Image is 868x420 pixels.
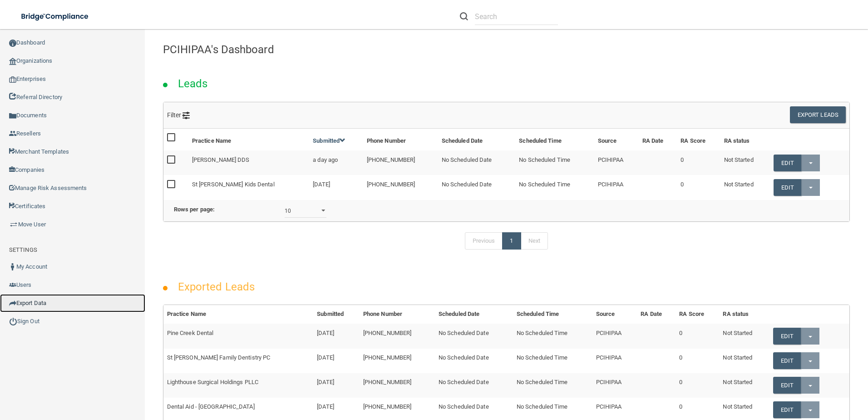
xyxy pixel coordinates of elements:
td: 0 [677,175,720,199]
td: St [PERSON_NAME] Kids Dental [188,175,309,199]
td: PCIHIPAA [594,175,639,199]
th: Source [592,305,637,324]
img: icon-export.b9366987.png [9,300,16,307]
td: [PHONE_NUMBER] [363,150,438,175]
span: Filter [167,111,190,119]
th: Phone Number [363,129,438,150]
a: Edit [773,352,801,369]
h4: PCIHIPAA's Dashboard [163,44,850,55]
b: Rows per page: [174,206,215,213]
th: Source [594,129,639,150]
img: icon-users.e205127d.png [9,281,16,289]
th: Scheduled Time [515,129,594,150]
td: [PHONE_NUMBER] [360,349,435,373]
img: briefcase.64adab9b.png [9,220,18,229]
td: PCIHIPAA [592,349,637,373]
td: 0 [676,324,719,348]
td: [PHONE_NUMBER] [363,175,438,199]
a: Edit [773,377,801,394]
a: Edit [774,179,801,196]
td: a day ago [309,150,363,175]
th: RA Date [637,305,676,324]
td: [DATE] [313,373,360,398]
th: RA status [719,305,769,324]
img: ic_power_dark.7ecde6b1.png [9,317,17,325]
td: Not Started [720,150,770,175]
th: Scheduled Date [435,305,513,324]
td: [PERSON_NAME] DDS [188,150,309,175]
td: 0 [676,373,719,398]
a: Previous [465,232,503,250]
button: Export Leads [790,106,846,123]
h2: Leads [169,71,217,96]
td: No Scheduled Date [435,324,513,348]
td: 0 [677,150,720,175]
td: PCIHIPAA [592,324,637,348]
a: Next [521,232,548,250]
td: St [PERSON_NAME] Family Dentistry PC [163,349,314,373]
img: ic_dashboard_dark.d01f4a41.png [9,40,16,47]
input: Search [475,8,558,25]
td: No Scheduled Time [513,349,592,373]
td: [PHONE_NUMBER] [360,324,435,348]
td: No Scheduled Date [435,349,513,373]
td: PCIHIPAA [592,373,637,398]
td: Not Started [719,373,769,398]
h2: Exported Leads [169,274,264,300]
img: bridge_compliance_login_screen.278c3ca4.svg [14,7,97,26]
a: Edit [774,155,801,171]
img: ic_reseller.de258add.png [9,130,16,137]
img: icon-filter@2x.21656d0b.png [182,112,190,119]
th: RA Date [639,129,677,150]
td: No Scheduled Time [515,175,594,199]
a: 1 [502,232,521,250]
td: Not Started [720,175,770,199]
td: 0 [676,349,719,373]
td: No Scheduled Time [513,373,592,398]
img: icon-documents.8dae5593.png [9,112,16,120]
td: No Scheduled Date [438,150,516,175]
td: No Scheduled Date [438,175,516,199]
th: Phone Number [360,305,435,324]
td: Pine Creek Dental [163,324,314,348]
td: No Scheduled Time [513,324,592,348]
th: Scheduled Time [513,305,592,324]
a: Submitted [313,137,345,144]
a: Edit [773,401,801,418]
td: [DATE] [313,349,360,373]
img: ic_user_dark.df1a06c3.png [9,263,16,270]
td: Not Started [719,349,769,373]
th: Practice Name [188,129,309,150]
th: RA Score [676,305,719,324]
td: No Scheduled Time [515,150,594,175]
a: Edit [773,328,801,345]
td: No Scheduled Date [435,373,513,398]
th: Practice Name [163,305,314,324]
img: ic-search.3b580494.png [460,12,468,20]
td: [DATE] [313,324,360,348]
td: [PHONE_NUMBER] [360,373,435,398]
th: RA status [720,129,770,150]
label: SETTINGS [9,245,37,255]
img: organization-icon.f8decf85.png [9,58,16,65]
td: Not Started [719,324,769,348]
td: [DATE] [309,175,363,199]
img: enterprise.0d942306.png [9,76,16,83]
th: Submitted [313,305,360,324]
td: PCIHIPAA [594,150,639,175]
td: Lighthouse Surgical Holdings PLLC [163,373,314,398]
th: Scheduled Date [438,129,516,150]
th: RA Score [677,129,720,150]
